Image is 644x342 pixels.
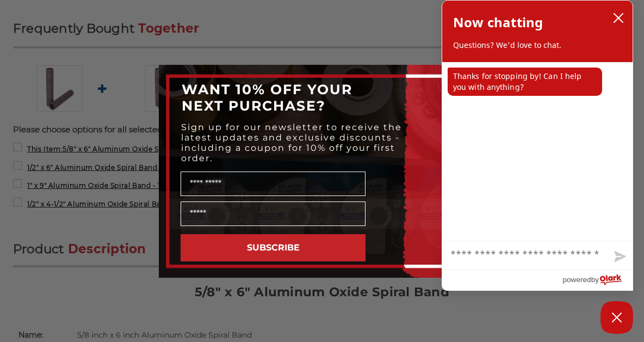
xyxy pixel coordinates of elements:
[182,81,352,114] span: WANT 10% OFF YOUR NEXT PURCHASE?
[600,301,633,334] button: Close Chatbox
[610,10,627,26] button: close chatbox
[562,270,633,290] a: Powered by Olark
[453,11,543,33] h2: Now chatting
[181,201,366,226] input: Email
[605,245,633,270] button: Send message
[448,68,602,96] p: Thanks for stopping by! Can I help you with anything?
[591,273,599,286] span: by
[453,40,622,51] p: Questions? We'd love to chat.
[181,234,366,261] button: SUBSCRIBE
[442,62,633,241] div: chat
[562,273,591,286] span: powered
[181,122,402,163] span: Sign up for our newsletter to receive the latest updates and exclusive discounts - including a co...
